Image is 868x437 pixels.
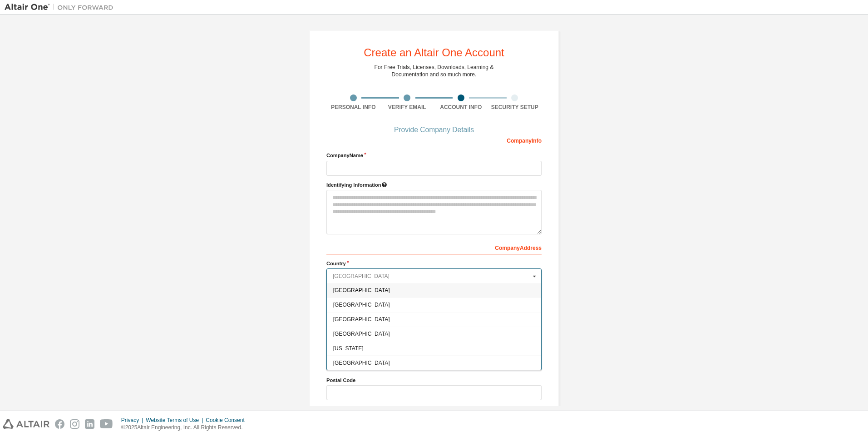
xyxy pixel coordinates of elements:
[333,317,535,322] span: [GEOGRAPHIC_DATA]
[121,424,250,432] p: © 2025 Altair Engineering, Inc. All Rights Reserved.
[375,64,494,78] div: For Free Trials, Licenses, Downloads, Learning & Documentation and so much more.
[326,377,542,384] label: Postal Code
[146,417,206,424] div: Website Terms of Use
[55,419,64,429] img: facebook.svg
[326,127,542,133] div: Provide Company Details
[333,331,535,337] span: [GEOGRAPHIC_DATA]
[100,419,113,429] img: youtube.svg
[326,260,542,267] label: Country
[333,302,535,308] span: [GEOGRAPHIC_DATA]
[326,240,542,254] div: Company Address
[3,419,49,429] img: altair_logo.svg
[326,133,542,147] div: Company Info
[333,360,535,366] span: [GEOGRAPHIC_DATA]
[5,3,118,12] img: Altair One
[364,47,504,58] div: Create an Altair One Account
[206,417,250,424] div: Cookie Consent
[326,181,542,189] label: Please provide any information that will help our support team identify your company. Email and n...
[333,288,535,293] span: [GEOGRAPHIC_DATA]
[434,104,488,111] div: Account Info
[380,104,434,111] div: Verify Email
[333,346,535,351] span: [US_STATE]
[121,417,146,424] div: Privacy
[326,152,542,159] label: Company Name
[70,419,79,429] img: instagram.svg
[488,104,542,111] div: Security Setup
[326,104,380,111] div: Personal Info
[85,419,94,429] img: linkedin.svg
